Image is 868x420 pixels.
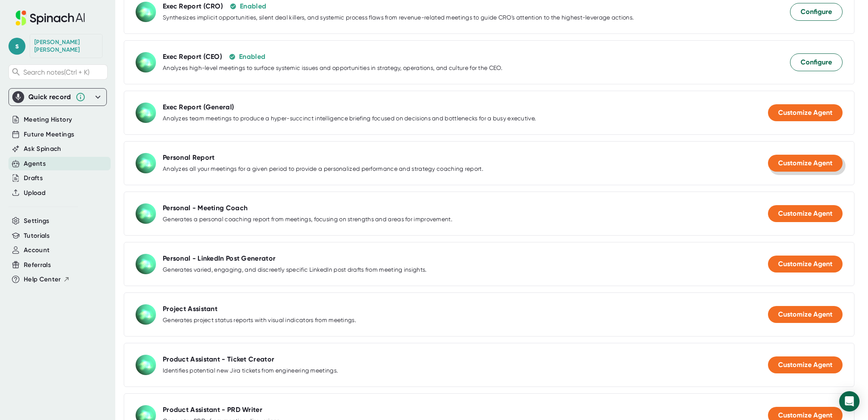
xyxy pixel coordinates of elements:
div: Generates a personal coaching report from meetings, focusing on strengths and areas for improvement. [163,216,452,223]
div: Analyzes team meetings to produce a hyper-succinct intelligence briefing focused on decisions and... [163,115,536,122]
span: s [8,38,25,55]
div: Quick record [28,93,71,101]
button: Ask Spinach [24,144,61,154]
div: Project Assistant [163,305,217,313]
div: Synthesizes implicit opportunities, silent deal killers, and systemic process flaws from revenue-... [163,14,634,22]
span: Customize Agent [778,260,832,268]
img: Personal - LinkedIn Post Generator [136,254,156,274]
button: Account [24,245,50,255]
span: Customize Agent [778,209,832,217]
span: Customize Agent [778,411,832,419]
button: Customize Agent [768,306,843,323]
span: Customize Agent [778,310,832,318]
span: Customize Agent [778,361,832,369]
span: Search notes (Ctrl + K) [23,68,89,76]
div: Open Intercom Messenger [839,391,860,412]
img: Project Assistant [136,304,156,325]
div: Personal Report [163,153,215,162]
img: Exec Report (General) [136,103,156,123]
button: Agents [24,159,46,169]
div: Exec Report (CEO) [163,53,222,61]
img: Personal Report [136,153,156,173]
div: Product Assistant - Ticket Creator [163,355,274,364]
button: Customize Agent [768,205,843,222]
div: Product Assistant - PRD Writer [163,406,262,414]
button: Customize Agent [768,356,843,373]
button: Settings [24,216,50,226]
button: Referrals [24,260,51,270]
button: Customize Agent [768,256,843,273]
button: Meeting History [24,115,72,125]
div: Analyzes all your meetings for a given period to provide a personalized performance and strategy ... [163,165,483,173]
button: Future Meetings [24,130,74,139]
img: Exec Report (CRO) [136,2,156,22]
button: Customize Agent [768,155,843,172]
span: Customize Agent [778,159,832,167]
div: Quick record [12,89,103,106]
div: Personal - LinkedIn Post Generator [163,254,275,263]
button: Configure [790,53,843,71]
button: Drafts [24,173,43,183]
div: Generates varied, engaging, and discreetly specific LinkedIn post drafts from meeting insights. [163,266,427,274]
img: Product Assistant - Ticket Creator [136,355,156,375]
div: Identifies potential new Jira tickets from engineering meetings. [163,367,338,375]
button: Configure [790,3,843,21]
button: Tutorials [24,231,50,241]
button: Help Center [24,275,70,284]
div: Analyzes high-level meetings to surface systemic issues and opportunities in strategy, operations... [163,64,502,72]
span: Configure [801,7,832,17]
span: Configure [801,57,832,67]
div: Generates project status reports with visual indicators from meetings. [163,317,356,324]
button: Upload [24,188,45,198]
div: Personal - Meeting Coach [163,204,248,212]
span: Customize Agent [778,108,832,117]
div: Exec Report (General) [163,103,234,111]
div: Enabled [240,2,266,11]
img: Personal - Meeting Coach [136,203,156,224]
button: Customize Agent [768,104,843,121]
div: Scott Nordquist [34,39,98,53]
img: Exec Report (CEO) [136,52,156,72]
div: Exec Report (CRO) [163,2,223,11]
span: Help Center [24,275,61,284]
div: Enabled [239,53,265,61]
